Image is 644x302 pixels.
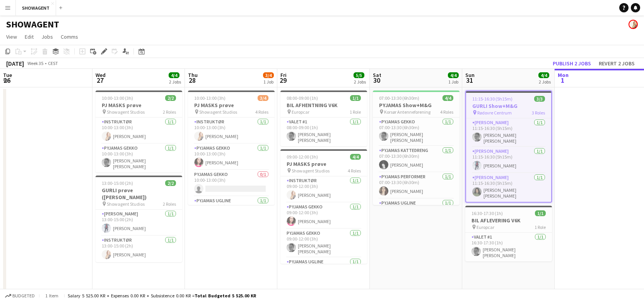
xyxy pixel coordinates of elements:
[255,109,268,115] span: 4 Roles
[3,72,12,78] span: Tue
[539,79,551,85] div: 2 Jobs
[372,76,381,85] span: 30
[465,90,552,203] app-job-card: 11:15-16:30 (5h15m)3/3GURLI Show+M&G Rødovre Centrum3 Roles[PERSON_NAME]1/111:15-16:30 (5h15m)[PE...
[16,0,56,15] button: SHOWAGENT
[350,154,361,160] span: 4/4
[163,109,176,115] span: 2 Roles
[187,76,198,85] span: 28
[280,72,287,78] span: Fri
[373,118,460,146] app-card-role: PYJAMAS GEKKO1/107:00-13:30 (6h30m)[PERSON_NAME] [PERSON_NAME] [PERSON_NAME]
[464,76,475,85] span: 31
[472,96,512,102] span: 11:15-16:30 (5h15m)
[94,76,106,85] span: 27
[532,110,545,116] span: 3 Roles
[22,32,37,42] a: Edit
[107,109,145,115] span: Showagent Studios
[448,79,458,85] div: 1 Job
[43,293,61,299] span: 1 item
[188,170,275,196] app-card-role: PYJAMAS GEKKO0/110:00-13:00 (3h)
[188,118,275,144] app-card-role: INSTRUKTØR1/110:00-13:00 (3h)[PERSON_NAME]
[465,217,552,224] h3: BIL AFLEVERING V6K
[466,173,551,202] app-card-role: [PERSON_NAME]1/111:15-16:30 (5h15m)[PERSON_NAME] [PERSON_NAME]
[169,72,179,78] span: 4/4
[165,180,176,186] span: 2/2
[373,146,460,172] app-card-role: PYJAMAS KATTEDRENG1/107:00-13:30 (6h30m)[PERSON_NAME]
[280,102,367,109] h3: BIL AFHENTNING V6K
[558,72,569,78] span: Mon
[263,72,274,78] span: 3/4
[287,154,318,160] span: 09:00-12:00 (3h)
[61,33,78,40] span: Comms
[379,95,419,101] span: 07:00-13:30 (6h30m)
[96,72,106,78] span: Wed
[466,118,551,147] app-card-role: [PERSON_NAME]1/111:15-16:30 (5h15m)[PERSON_NAME] [PERSON_NAME] [PERSON_NAME]
[25,33,34,40] span: Edit
[96,187,182,201] h3: GURLI prøve ([PERSON_NAME])
[292,109,309,115] span: Europcar
[596,58,638,68] button: Revert 2 jobs
[96,118,182,144] app-card-role: INSTRUKTØR1/110:00-13:00 (3h)[PERSON_NAME]
[280,229,367,258] app-card-role: PYJAMAS GEKKO1/109:00-12:00 (3h)[PERSON_NAME] [PERSON_NAME] [PERSON_NAME]
[12,293,35,299] span: Budgeted
[280,258,367,286] app-card-role: PYJAMAS UGLINE1/1
[6,33,17,40] span: View
[96,90,182,172] app-job-card: 10:00-13:00 (3h)2/2PJ MASKS prøve Showagent Studios2 RolesINSTRUKTØR1/110:00-13:00 (3h)[PERSON_NA...
[292,168,330,174] span: Showagent Studios
[373,90,460,205] app-job-card: 07:00-13:30 (6h30m)4/4PYJAMAS Show+M&G Korsør Antenneforening4 RolesPYJAMAS GEKKO1/107:00-13:30 (...
[477,224,494,230] span: Europcar
[38,32,56,42] a: Jobs
[107,201,145,207] span: Showagent Studios
[41,33,53,40] span: Jobs
[194,95,225,101] span: 10:00-13:00 (3h)
[165,95,176,101] span: 2/2
[471,210,503,216] span: 16:30-17:30 (1h)
[188,72,198,78] span: Thu
[465,72,475,78] span: Sun
[538,72,549,78] span: 4/4
[535,224,546,230] span: 1 Role
[557,76,569,85] span: 1
[350,109,361,115] span: 1 Role
[96,236,182,262] app-card-role: INSTRUKTØR1/113:00-15:00 (2h)[PERSON_NAME]
[280,149,367,264] div: 09:00-12:00 (3h)4/4PJ MASKS prøve Showagent Studios4 RolesINSTRUKTØR1/109:00-12:00 (3h)[PERSON_NA...
[448,72,459,78] span: 4/4
[534,96,545,102] span: 3/3
[477,110,512,116] span: Rødovre Centrum
[96,102,182,109] h3: PJ MASKS prøve
[535,210,546,216] span: 1/1
[629,20,638,29] app-user-avatar: Carolina Lybeck-Nørgaard
[6,60,24,67] div: [DATE]
[465,206,552,261] app-job-card: 16:30-17:30 (1h)1/1BIL AFLEVERING V6K Europcar1 RoleValet #11/116:30-17:30 (1h)[PERSON_NAME] [PER...
[96,176,182,262] app-job-card: 13:00-15:00 (2h)2/2GURLI prøve ([PERSON_NAME]) Showagent Studios2 Roles[PERSON_NAME]1/113:00-15:0...
[350,95,361,101] span: 1/1
[442,95,453,101] span: 4/4
[163,201,176,207] span: 2 Roles
[3,32,20,42] a: View
[348,168,361,174] span: 4 Roles
[188,144,275,170] app-card-role: PYJAMAS GEKKO1/110:00-13:00 (3h)[PERSON_NAME]
[279,76,287,85] span: 29
[258,95,268,101] span: 3/4
[188,102,275,109] h3: PJ MASKS prøve
[68,293,256,299] div: Salary 5 525.00 KR + Expenses 0.00 KR + Subsistence 0.00 KR =
[440,109,453,115] span: 4 Roles
[96,144,182,172] app-card-role: PYJAMAS GEKKO1/110:00-13:00 (3h)[PERSON_NAME] [PERSON_NAME] [PERSON_NAME]
[280,160,367,167] h3: PJ MASKS prøve
[58,32,81,42] a: Comms
[550,58,594,68] button: Publish 2 jobs
[384,109,430,115] span: Korsør Antenneforening
[280,203,367,229] app-card-role: PYJAMAS GEKKO1/109:00-12:00 (3h)[PERSON_NAME]
[102,180,133,186] span: 13:00-15:00 (2h)
[2,76,12,85] span: 26
[188,90,275,205] app-job-card: 10:00-13:00 (3h)3/4PJ MASKS prøve Showagent Studios4 RolesINSTRUKTØR1/110:00-13:00 (3h)[PERSON_NA...
[373,102,460,109] h3: PYJAMAS Show+M&G
[373,72,381,78] span: Sat
[354,72,364,78] span: 5/5
[26,60,45,66] span: Week 35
